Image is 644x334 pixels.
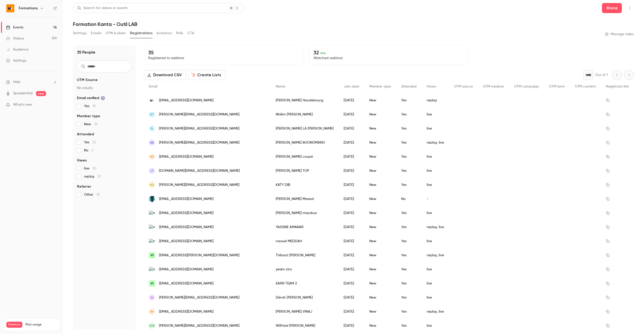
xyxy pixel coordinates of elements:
div: New [364,319,396,333]
span: Help [13,79,20,85]
span: 35 [94,122,98,126]
img: myexpertidf.fr [149,225,155,230]
span: [PERSON_NAME][EMAIL_ADDRESS][DOMAIN_NAME] [159,295,239,300]
span: DI [150,295,153,300]
div: replay, live [422,248,449,262]
div: Yes [396,248,422,262]
span: UTM content [575,85,596,88]
div: New [364,262,396,276]
div: [DATE] [339,220,364,234]
span: New [84,122,98,127]
span: 10 [97,175,101,178]
div: Yes [396,107,422,121]
div: live [422,164,449,178]
div: YASSINE AMANAR [271,220,339,234]
iframe: Noticeable Trigger [51,103,57,107]
p: Out of 1 [595,72,608,77]
p: Watched webinar [313,56,464,61]
span: hc [150,154,154,159]
div: - [422,192,449,206]
span: 3 [91,149,93,152]
span: 35 [96,193,100,196]
div: Yes [396,121,422,136]
a: SpeakerHub [13,91,33,96]
div: New [364,192,396,206]
div: Yes [396,178,422,192]
button: Registrations [130,29,152,37]
div: New [364,93,396,107]
span: Email [149,85,157,88]
div: [DATE] [339,192,364,206]
div: [DATE] [339,262,364,276]
div: live [422,290,449,305]
span: Email verified [77,96,105,101]
div: live [422,107,449,121]
div: [DATE] [339,206,364,220]
div: New [364,136,396,150]
span: Attended [401,85,417,88]
div: Yes [396,150,422,164]
span: Registrant link [606,85,629,88]
div: live [422,276,449,290]
div: [DATE] [339,150,364,164]
div: live [422,121,449,136]
div: [DATE] [339,248,364,262]
span: Other [84,192,100,197]
div: Settings [6,58,26,63]
div: live [422,206,449,220]
span: [EMAIL_ADDRESS][DOMAIN_NAME] [159,239,214,244]
div: [DATE] [339,107,364,121]
div: New [364,290,396,305]
span: Member type [77,114,100,119]
div: [PERSON_NAME] mazdour [271,206,339,220]
span: [EMAIL_ADDRESS][DOMAIN_NAME] [159,225,214,230]
span: [EMAIL_ADDRESS][DOMAIN_NAME] [159,211,214,216]
span: [EMAIL_ADDRESS][PERSON_NAME][DOMAIN_NAME] [159,253,239,258]
span: NT [150,112,154,117]
a: Manage video [605,32,634,37]
img: 120-pour-cent.fr [149,196,155,202]
div: New [364,220,396,234]
div: live [422,178,449,192]
div: New [364,248,396,262]
h6: Formations [19,6,38,11]
button: UTM builder [106,29,126,37]
div: Yes [396,164,422,178]
div: [PERSON_NAME] BUONOMANO [271,136,339,150]
span: 32 [92,141,96,144]
img: earn.fr [149,252,155,258]
img: Formations [6,4,14,12]
span: Join date [344,85,359,88]
div: Thibaut [PERSON_NAME] [271,248,339,262]
span: [DOMAIN_NAME][EMAIL_ADDRESS][DOMAIN_NAME] [159,168,240,174]
div: [DATE] [339,93,364,107]
section: facet-groups [77,77,132,197]
span: Views [427,85,436,88]
span: Attended [77,132,94,137]
div: [PERSON_NAME] TOP [271,164,339,178]
div: replay, live [422,220,449,234]
div: replay, live [422,305,449,319]
button: Create Lists [188,70,225,80]
span: Yes [84,140,96,145]
div: Yes [396,136,422,150]
img: kanta.fr [149,97,155,103]
button: CTA [187,29,194,37]
div: Yes [396,290,422,305]
div: yesim zira [271,262,339,276]
span: [PERSON_NAME][EMAIL_ADDRESS][DOMAIN_NAME] [159,323,239,328]
div: Dérah [PERSON_NAME] [271,290,339,305]
div: Yes [396,234,422,248]
div: Events [6,25,23,30]
button: Settings [73,29,87,37]
div: [DATE] [339,136,364,150]
span: lT [150,169,154,173]
div: Nhiêm [PERSON_NAME] [271,107,339,121]
button: Analytics [156,29,172,37]
span: [EMAIL_ADDRESS][DOMAIN_NAME] [159,309,214,314]
span: Premium [6,322,22,328]
div: No [396,192,422,206]
span: UTM Source [77,77,98,82]
span: UTM medium [483,85,504,88]
div: [PERSON_NAME] coupé [271,150,339,164]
